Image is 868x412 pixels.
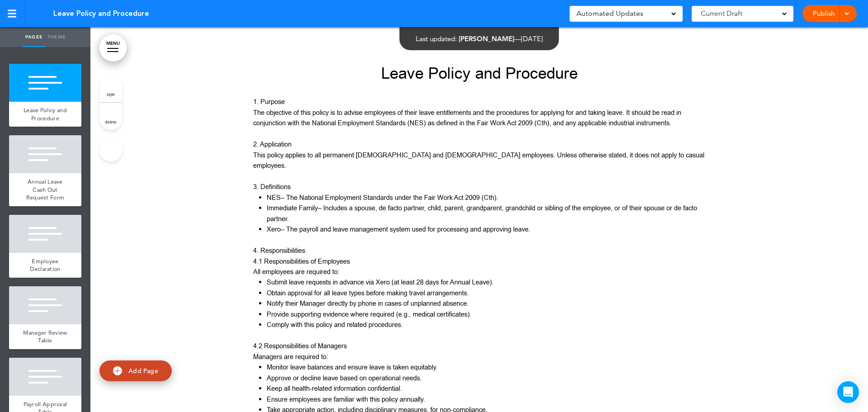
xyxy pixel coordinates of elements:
[267,384,705,394] li: Keep all health-related information confidential.
[253,341,347,350] b: 4.2 Responsibilities of Managers
[267,193,281,202] b: NES
[267,204,318,213] b: Immediate Family
[521,34,543,43] span: [DATE]
[267,309,705,320] li: Provide supporting evidence where required (e.g., medical certificates).
[267,288,705,298] li: Obtain approval for all leave types before making travel arrangements.
[267,277,705,288] li: Submit leave requests in advance via Xero (at least 28 days for Annual Leave).
[253,246,305,255] b: 4. Responsibilities
[267,203,705,224] li: – Includes a spouse, de facto partner, child, parent, grandparent, grandchild or sibling of the e...
[267,225,281,234] b: Xero
[23,329,67,345] span: Manager Review Table
[253,140,292,149] b: 2. Application
[459,34,514,43] span: [PERSON_NAME]
[267,373,705,384] li: Approve or decline leave based on operational needs.
[24,106,67,122] span: Leave Policy and Procedure
[45,27,68,47] a: Theme
[9,253,81,278] a: Employee Declaration
[253,182,291,191] b: 3. Definitions
[107,91,115,97] span: style
[253,150,705,171] p: This policy applies to all permanent [DEMOGRAPHIC_DATA] and [DEMOGRAPHIC_DATA] employees. Unless ...
[99,34,127,62] a: MENU
[809,5,838,22] a: Publish
[253,108,705,129] p: The objective of this policy is to advise employees of their leave entitlements and the procedure...
[253,267,705,277] p: All employees are required to:
[128,367,158,375] span: Add Page
[26,178,65,201] span: Annual Leave Cash Out Request Form
[267,224,705,235] li: – The payroll and leave management system used for processing and approving leave.
[267,394,705,405] li: Ensure employees are familiar with this policy annually.
[105,119,117,124] span: delete
[9,324,81,349] a: Manager Review Table
[30,257,60,273] span: Employee Declaration
[253,257,350,266] b: 4.1 Responsibilities of Employees
[267,362,705,373] li: Monitor leave balances and ensure leave is taken equitably.
[9,173,81,206] a: Annual Leave Cash Out Request Form
[267,298,705,309] li: Notify their Manager directly by phone in cases of unplanned absence.
[701,7,742,20] span: Current Draft
[99,75,122,102] a: style
[267,320,705,330] li: Comply with this policy and related procedures.
[837,381,859,403] div: Open Intercom Messenger
[416,35,543,42] div: —
[253,352,705,362] p: Managers are required to:
[53,9,149,19] span: Leave Policy and Procedure
[416,34,457,43] span: Last updated:
[99,360,172,382] a: Add Page
[267,193,705,203] li: – The National Employment Standards under the Fair Work Act 2009 (Cth).
[23,27,45,47] a: Pages
[99,103,122,130] a: delete
[576,7,643,20] span: Automated Updates
[113,366,122,375] img: add.svg
[9,102,81,127] a: Leave Policy and Procedure
[253,97,285,106] b: 1. Purpose
[381,63,578,84] b: Leave Policy and Procedure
